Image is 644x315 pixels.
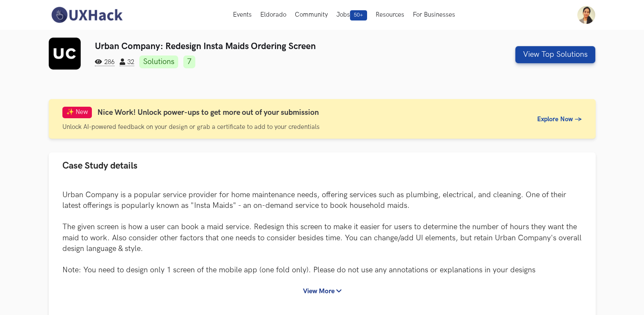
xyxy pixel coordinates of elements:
p: Urban Company is a popular service provider for home maintenance needs, offering services such as... [62,190,582,276]
h3: Urban Company: Redesign Insta Maids Ordering Screen [95,41,457,52]
button: View Top Solutions [515,46,595,63]
span: Case Study details [62,160,138,172]
img: Urban Company logo [49,38,81,70]
button: Case Study details [49,152,596,179]
span: 50+ [350,10,367,20]
span: Unlock AI-powered feedback on your design or grab a certificate to add to your credentials [62,123,320,131]
span: 286 [95,58,115,66]
img: UXHack-logo.png [49,6,125,24]
button: View More [295,283,349,299]
a: 7 [183,55,195,68]
img: Your profile pic [577,6,595,24]
a: ✨ New Nice Work! Unlock power-ups to get more out of your submissionUnlock AI-powered feedback on... [49,99,596,139]
span: Nice Work! Unlock power-ups to get more out of your submission [97,108,319,117]
span: ✨ New [62,107,92,118]
span: Explore Now → [537,116,582,123]
a: Solutions [139,55,178,68]
span: 32 [120,58,134,66]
